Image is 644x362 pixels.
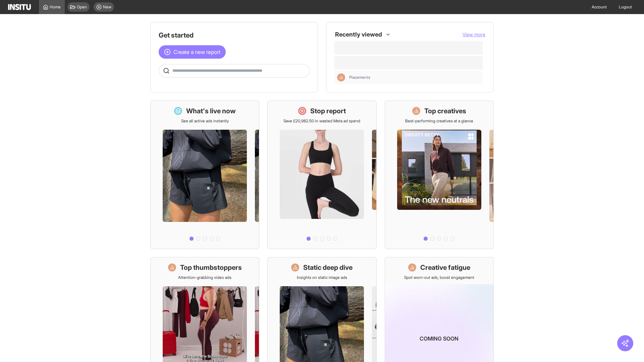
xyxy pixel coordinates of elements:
[463,31,485,38] button: View more
[8,4,31,10] img: Logo
[385,101,494,249] a: Top creativesBest-performing creatives at a glance
[463,32,485,37] span: View more
[337,73,345,81] div: Insights
[159,31,310,40] h1: Get started
[297,275,347,280] p: Insights on static image ads
[349,75,480,80] span: Placements
[173,48,220,56] span: Create a new report
[178,275,231,280] p: Attention-grabbing video ads
[77,4,87,10] span: Open
[159,45,226,59] button: Create a new report
[405,118,473,124] p: Best-performing creatives at a glance
[310,106,346,116] h1: Stop report
[303,263,353,272] h1: Static deep dive
[181,118,229,124] p: See all active ads instantly
[103,4,111,10] span: New
[349,75,370,80] span: Placements
[180,263,242,272] h1: Top thumbstoppers
[424,106,466,116] h1: Top creatives
[186,106,236,116] h1: What's live now
[150,101,259,249] a: What's live nowSee all active ads instantly
[283,118,360,124] p: Save £20,982.50 in wasted Meta ad spend
[50,4,61,10] span: Home
[267,101,376,249] a: Stop reportSave £20,982.50 in wasted Meta ad spend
